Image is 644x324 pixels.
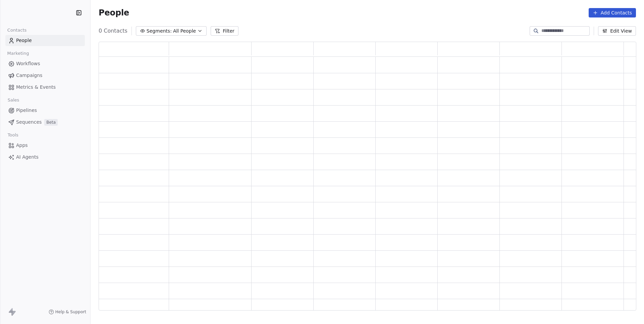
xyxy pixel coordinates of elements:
[16,119,42,126] span: Sequences
[99,8,129,18] span: People
[16,107,37,114] span: Pipelines
[5,152,85,163] a: AI Agents
[4,48,32,58] span: Marketing
[5,58,85,69] a: Workflows
[16,72,42,79] span: Campaigns
[49,309,86,315] a: Help & Support
[5,95,22,105] span: Sales
[173,28,196,35] span: All People
[16,84,56,91] span: Metrics & Events
[598,26,636,36] button: Edit View
[211,26,238,36] button: Filter
[44,119,58,126] span: Beta
[5,82,85,93] a: Metrics & Events
[99,27,127,35] span: 0 Contacts
[16,142,28,149] span: Apps
[55,309,86,315] span: Help & Support
[4,25,30,35] span: Contacts
[147,28,172,35] span: Segments:
[5,105,85,116] a: Pipelines
[16,60,40,67] span: Workflows
[5,70,85,81] a: Campaigns
[16,154,39,161] span: AI Agents
[5,130,21,140] span: Tools
[16,37,32,44] span: People
[589,8,636,17] button: Add Contacts
[5,117,85,128] a: SequencesBeta
[5,35,85,46] a: People
[5,140,85,151] a: Apps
